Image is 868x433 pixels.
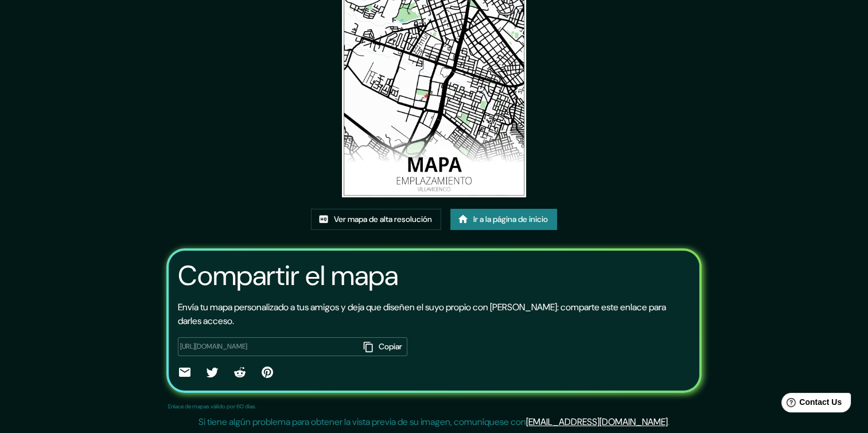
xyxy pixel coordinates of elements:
font: Copiar [379,340,402,354]
p: Si tiene algún problema para obtener la vista previa de su imagen, comuníquese con . [198,415,670,429]
h3: Compartir el mapa [178,260,398,292]
font: Ver mapa de alta resolución [334,212,432,227]
a: [EMAIL_ADDRESS][DOMAIN_NAME] [526,416,668,428]
p: Enlace de mapas válido por 60 días. [168,402,256,411]
p: Envía tu mapa personalizado a tus amigos y deja que diseñen el suyo propio con [PERSON_NAME]: com... [178,301,690,328]
iframe: Help widget launcher [766,388,855,420]
font: Ir a la página de inicio [473,212,548,227]
button: Copiar [360,337,407,356]
a: Ir a la página de inicio [450,209,557,230]
a: Ver mapa de alta resolución [311,209,441,230]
